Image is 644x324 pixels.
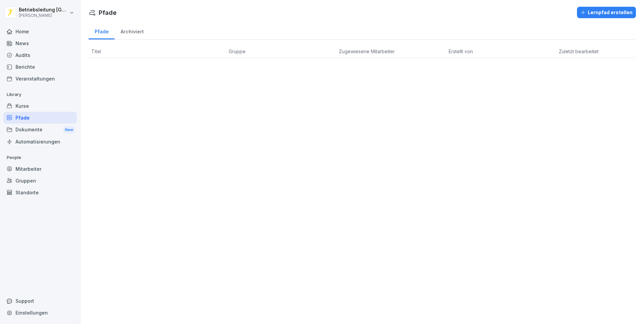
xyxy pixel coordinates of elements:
a: Kurse [3,100,77,112]
a: Standorte [3,187,77,198]
div: Dokumente [3,124,77,136]
a: Automatisierungen [3,136,77,148]
a: DokumenteNew [3,124,77,136]
span: Erstellt von [449,48,473,54]
a: Veranstaltungen [3,73,77,85]
a: Einstellungen [3,307,77,319]
div: Lernpfad erstellen [580,9,633,16]
a: Home [3,26,77,37]
a: News [3,37,77,49]
span: Zuletzt bearbeitet [559,48,599,54]
a: Berichte [3,61,77,73]
p: Library [3,89,77,100]
div: Support [3,295,77,307]
div: New [63,126,75,134]
span: Zugewiesene Mitarbeiter [339,48,395,54]
p: People [3,152,77,163]
a: Archiviert [115,22,150,39]
a: Pfade [89,22,115,39]
a: Mitarbeiter [3,163,77,175]
span: Titel [91,48,101,54]
h1: Pfade [99,8,117,17]
a: Pfade [3,112,77,124]
a: Audits [3,49,77,61]
th: Gruppe [226,45,336,58]
p: Betriebsleitung [GEOGRAPHIC_DATA] [19,7,68,13]
button: Lernpfad erstellen [577,7,636,18]
a: Gruppen [3,175,77,187]
p: [PERSON_NAME] [19,13,68,18]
